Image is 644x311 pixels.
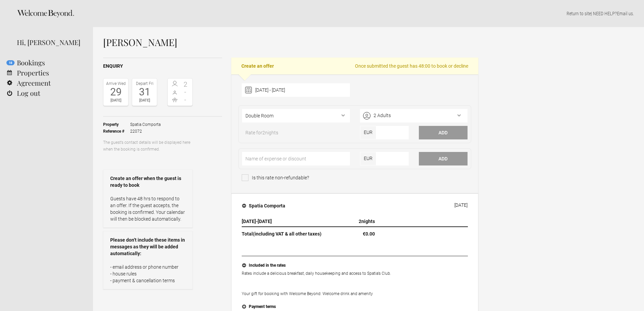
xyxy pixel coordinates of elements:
[242,270,468,297] p: Rates include a delicious breakfast, daily housekeeping and access to Spatia’s Club. Your gift fo...
[134,97,155,104] div: [DATE]
[242,219,256,224] span: [DATE]
[359,219,361,224] span: 2
[262,130,265,135] span: 2
[242,152,350,165] input: Name of expense or discount
[103,121,130,128] strong: Property
[17,37,83,47] div: Hi, [PERSON_NAME]
[242,129,282,139] span: Rate for nights
[360,152,376,165] span: EUR
[110,237,186,257] strong: Please don’t include these items in messages as they will be added automatically:
[242,202,285,209] h4: Spatia Comporta
[617,11,633,16] a: Email us
[103,139,193,153] p: The guest’s contact details will be displayed here when the booking is confirmed.
[242,174,309,181] span: Is this rate non-refundable?
[180,96,191,103] span: -
[242,216,332,227] th: -
[130,121,161,128] span: Spatia Comporta
[110,195,186,222] p: Guests have 48 hrs to respond to an offer. If the guest accepts, the booking is confirmed. Your c...
[258,219,272,224] span: [DATE]
[134,80,155,87] div: Depart Fri
[242,261,468,270] button: Included in the rates
[103,10,634,17] p: | NEED HELP? .
[360,126,376,139] span: EUR
[454,202,468,208] div: [DATE]
[242,227,332,239] th: Total
[355,63,468,69] span: Once submitted the guest has 48:00 to book or decline
[180,81,191,88] span: 2
[134,87,155,97] div: 31
[105,97,126,104] div: [DATE]
[231,58,478,74] h2: Create an offer
[419,126,468,139] button: Add
[103,63,222,70] h2: Enquiry
[419,152,468,165] button: Add
[332,216,378,227] th: nights
[103,37,478,47] h1: [PERSON_NAME]
[6,60,15,65] flynt-notification-badge: 18
[253,231,321,237] span: (including VAT & all other taxes)
[105,87,126,97] div: 29
[363,231,375,237] flynt-currency: €0.00
[567,11,591,16] a: Return to site
[130,128,161,135] span: 22072
[103,128,130,135] strong: Reference #
[110,175,186,188] strong: Create an offer when the guest is ready to book
[110,264,186,284] p: - email address or phone number - house rules - payment & cancellation terms
[180,89,191,95] span: -
[237,199,473,213] button: Spatia Comporta [DATE]
[105,80,126,87] div: Arrive Wed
